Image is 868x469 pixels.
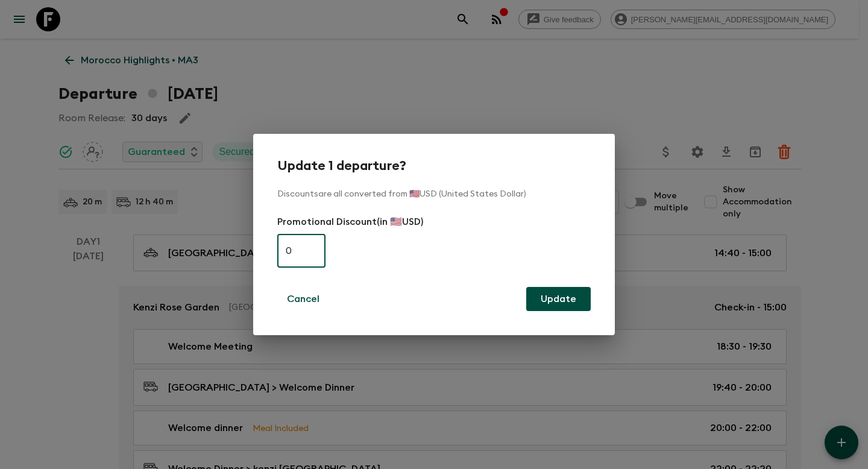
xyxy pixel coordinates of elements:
[277,287,329,311] button: Cancel
[277,215,591,229] p: Promotional Discount (in 🇺🇸USD)
[287,292,319,306] p: Cancel
[526,287,591,311] button: Update
[277,188,591,200] p: Discounts are all converted from 🇺🇸USD (United States Dollar)
[277,158,591,174] h2: Update 1 departure?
